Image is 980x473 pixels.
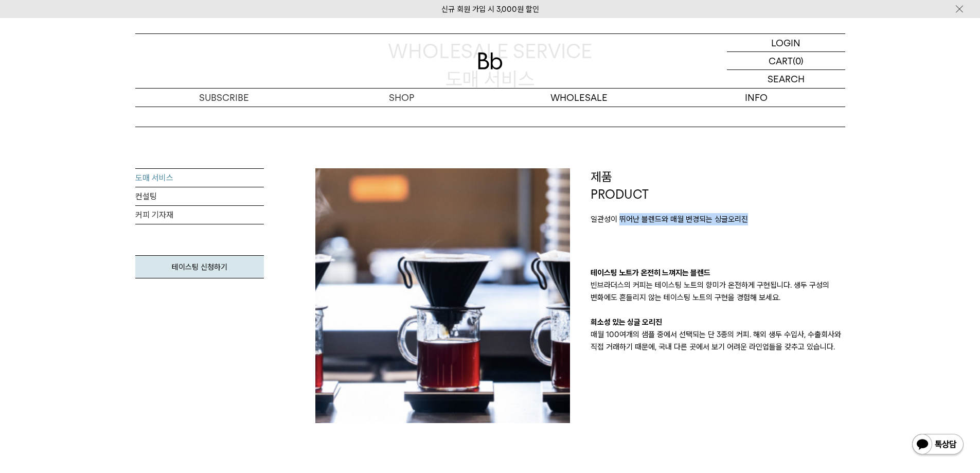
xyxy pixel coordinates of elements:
[591,279,845,304] p: 빈브라더스의 커피는 테이스팅 노트의 향미가 온전하게 구현됩니다. 생두 구성의 변화에도 흔들리지 않는 테이스팅 노트의 구현을 경험해 보세요.
[135,89,313,107] a: SUBSCRIBE
[911,433,965,458] img: 카카오톡 채널 1:1 채팅 버튼
[135,255,264,278] a: 테이스팅 신청하기
[591,328,845,353] p: 매월 100여개의 샘플 중에서 선택되는 단 3종의 커피. 해외 생두 수입사, 수출회사와 직접 거래하기 때문에, 국내 다른 곳에서 보기 어려운 라인업들을 갖추고 있습니다.
[768,70,805,88] p: SEARCH
[769,52,793,69] p: CART
[591,213,845,225] p: 일관성이 뛰어난 블렌드와 매월 변경되는 싱글오리진
[441,5,539,14] a: 신규 회원 가입 시 3,000원 할인
[727,34,845,52] a: LOGIN
[490,89,668,107] p: WHOLESALE
[478,52,503,69] img: 로고
[668,89,845,107] p: INFO
[771,34,800,51] p: LOGIN
[591,316,845,328] p: 희소성 있는 싱글 오리진
[313,89,490,107] a: SHOP
[591,168,845,203] p: 제품 PRODUCT
[727,52,845,70] a: CART (0)
[591,267,845,279] p: 테이스팅 노트가 온전히 느껴지는 블렌드
[135,206,264,224] a: 커피 기자재
[135,187,264,206] a: 컨설팅
[135,169,264,187] a: 도매 서비스
[793,52,804,69] p: (0)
